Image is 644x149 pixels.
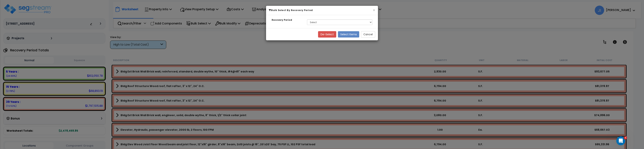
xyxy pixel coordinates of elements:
[373,8,375,12] button: ×
[624,136,627,139] span: 1
[269,9,313,12] b: Bulk Select By Recovery Period
[318,31,336,38] button: De-Select
[338,31,359,38] button: Select Items
[361,31,375,38] button: Cancel
[616,136,625,145] iframe: Intercom live chat
[272,18,292,21] small: Recovery Period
